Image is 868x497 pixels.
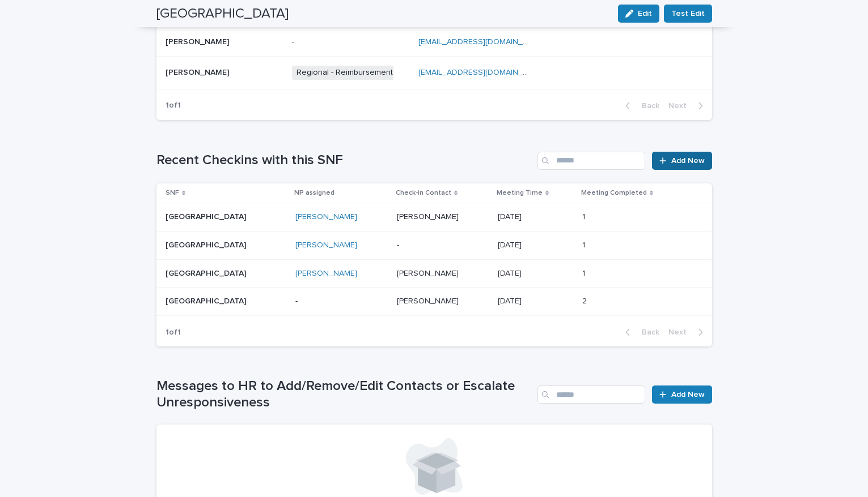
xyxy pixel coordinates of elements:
[498,210,524,222] p: [DATE]
[635,328,659,336] span: Back
[166,212,279,222] p: [GEOGRAPHIC_DATA]
[497,187,543,199] p: Meeting Time
[166,66,231,78] p: [PERSON_NAME]
[581,187,647,199] p: Meeting Completed
[166,241,279,250] p: [GEOGRAPHIC_DATA]
[156,92,190,119] p: 1 of 1
[537,385,645,404] input: Search
[582,294,589,306] p: 2
[537,152,645,170] input: Search
[166,35,231,47] p: [PERSON_NAME]
[638,10,652,18] span: Edit
[292,66,397,80] span: Regional - Reimbursement
[156,288,712,316] tr: [GEOGRAPHIC_DATA]-[PERSON_NAME][PERSON_NAME] [DATE][DATE] 22
[166,187,179,199] p: SNF
[616,327,664,337] button: Back
[671,157,705,165] span: Add New
[294,187,335,199] p: NP assigned
[156,378,533,411] h1: Messages to HR to Add/Remove/Edit Contacts or Escalate Unresponsiveness
[295,241,357,250] a: [PERSON_NAME]
[156,6,289,22] h2: [GEOGRAPHIC_DATA]
[295,297,388,306] p: -
[635,102,659,110] span: Back
[582,267,587,279] p: 1
[156,319,190,346] p: 1 of 1
[156,28,712,57] tr: [PERSON_NAME][PERSON_NAME] -[EMAIL_ADDRESS][DOMAIN_NAME]
[418,38,547,46] a: [EMAIL_ADDRESS][DOMAIN_NAME]
[292,37,405,47] p: -
[652,152,712,170] a: Add New
[295,212,357,222] a: [PERSON_NAME]
[668,102,693,110] span: Next
[156,231,712,259] tr: [GEOGRAPHIC_DATA][PERSON_NAME] -- [DATE][DATE] 11
[397,210,461,222] p: [PERSON_NAME]
[652,385,712,404] a: Add New
[156,259,712,288] tr: [GEOGRAPHIC_DATA][PERSON_NAME] [PERSON_NAME][PERSON_NAME] [DATE][DATE] 11
[664,5,712,23] button: Test Edit
[582,238,587,250] p: 1
[498,238,524,250] p: [DATE]
[156,56,712,89] tr: [PERSON_NAME][PERSON_NAME] Regional - Reimbursement[EMAIL_ADDRESS][DOMAIN_NAME]
[664,101,712,111] button: Next
[166,269,279,279] p: [GEOGRAPHIC_DATA]
[616,101,664,111] button: Back
[295,269,357,279] a: [PERSON_NAME]
[618,5,659,23] button: Edit
[166,297,279,306] p: [GEOGRAPHIC_DATA]
[397,238,401,250] p: -
[397,267,461,279] p: [PERSON_NAME]
[671,391,705,399] span: Add New
[498,294,524,306] p: [DATE]
[582,210,587,222] p: 1
[397,294,461,306] p: [PERSON_NAME]
[498,267,524,279] p: [DATE]
[668,328,693,336] span: Next
[156,152,533,169] h1: Recent Checkins with this SNF
[396,187,451,199] p: Check-in Contact
[418,68,547,76] a: [EMAIL_ADDRESS][DOMAIN_NAME]
[664,327,712,337] button: Next
[671,8,705,19] span: Test Edit
[156,203,712,232] tr: [GEOGRAPHIC_DATA][PERSON_NAME] [PERSON_NAME][PERSON_NAME] [DATE][DATE] 11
